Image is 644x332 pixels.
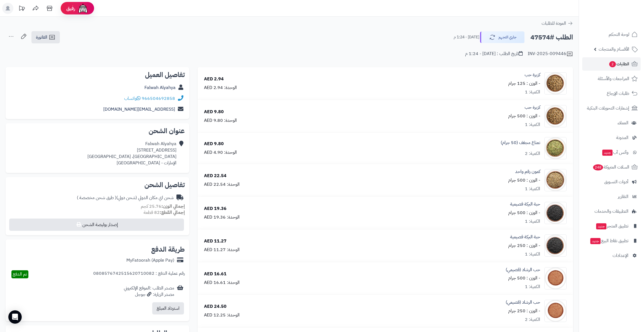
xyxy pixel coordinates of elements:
[582,219,641,233] a: تطبيق المتجرجديد
[528,51,573,57] div: INV-2025-009446
[204,214,240,220] div: الوحدة: 19.36 AED
[13,271,27,278] span: تم الدفع
[204,173,227,179] div: 22.54 AED
[590,237,628,245] span: تطبيق نقاط البيع
[602,150,613,156] span: جديد
[144,84,176,91] a: Falwah Alyahya
[525,89,540,95] div: الكمية: 1
[545,267,566,289] img: 1628192660-Cress-90x90.jpg
[510,234,540,240] a: حبة البركة قصيمية
[525,316,540,323] div: الكمية: 2
[508,308,540,314] small: - الوزن : 250 جرام
[15,3,29,15] a: تحديثات المنصة
[204,271,227,277] div: 16.61 AED
[582,28,641,41] a: لوحة التحكم
[582,72,641,85] a: المراجعات والأسئلة
[501,140,540,146] a: نعناع مجفف (50 جرام)
[454,34,479,40] small: [DATE] - 1:24 م
[151,246,185,253] h2: طريقة الدفع
[582,131,641,144] a: المدونة
[616,134,628,142] span: المدونة
[204,303,227,310] div: 24.50 AED
[587,104,629,112] span: إشعارات التحويلات البنكية
[204,76,224,82] div: 2.94 AED
[87,141,176,166] div: Falwah Alyahya [STREET_ADDRESS] [GEOGRAPHIC_DATA]، [GEOGRAPHIC_DATA] الإمارات - [GEOGRAPHIC_DATA]
[510,201,540,207] a: حبة البركة قصيمية
[525,218,540,225] div: الكمية: 1
[204,238,227,244] div: 11.27 AED
[126,257,174,264] div: MyFatoorah (Apple Pay)
[582,205,641,218] a: التطبيقات والخدمات
[525,72,540,78] a: كزبرة حب
[599,45,629,53] span: الأقسام والمنتجات
[204,109,224,115] div: 9.80 AED
[8,310,22,324] div: Open Intercom Messenger
[618,193,628,200] span: التقارير
[506,299,540,306] a: حب الرشاد (قصيمي)
[594,207,628,215] span: التطبيقات والخدمات
[545,300,566,322] img: 1628192660-Cress-90x90.jpg
[506,267,540,273] a: حب الرشاد (قصيمي)
[204,85,237,91] div: الوحدة: 2.94 AED
[10,182,185,188] h2: تفاصيل الشحن
[545,105,566,127] img: Cor-90x90.jpg
[152,302,184,314] button: استرداد المبلغ
[590,238,601,244] span: جديد
[609,61,616,67] span: 2
[124,291,174,298] div: مصدر الزيارة: جوجل
[508,177,540,184] small: - الوزن : 500 جرام
[593,164,603,170] span: 248
[77,3,89,14] img: ai-face.png
[66,5,75,12] span: رفيق
[582,87,641,100] a: طلبات الإرجاع
[10,71,185,78] h2: تفاصيل العميل
[582,249,641,262] a: الإعدادات
[582,160,641,174] a: السلات المتروكة248
[609,60,629,68] span: الطلبات
[604,178,628,186] span: أدوات التسويق
[582,57,641,71] a: الطلبات2
[508,113,540,119] small: - الوزن : 500 جرام
[525,284,540,290] div: الكمية: 1
[545,202,566,224] img: black%20caraway-90x90.jpg
[596,223,606,229] span: جديد
[103,106,175,113] a: [EMAIL_ADDRESS][DOMAIN_NAME]
[31,31,60,43] a: الفاتورة
[141,203,185,210] small: 25.76 كجم
[542,20,573,27] a: العودة للطلبات
[525,150,540,157] div: الكمية: 2
[582,234,641,247] a: تطبيق نقاط البيعجديد
[593,163,629,171] span: السلات المتروكة
[609,31,629,38] span: لوحة التحكم
[77,194,116,201] span: ( طرق شحن مخصصة )
[204,149,237,156] div: الوحدة: 4.90 AED
[508,80,540,87] small: - الوزن : 125 جرام
[606,15,639,26] img: logo-2.png
[607,90,629,97] span: طلبات الإرجاع
[525,251,540,257] div: الكمية: 1
[160,209,185,216] strong: إجمالي القطع:
[525,186,540,192] div: الكمية: 1
[142,95,175,102] a: 966504692858
[618,119,628,127] span: العملاء
[9,219,184,231] button: إصدار بوليصة الشحن
[161,203,185,210] strong: إجمالي الوزن:
[508,209,540,216] small: - الوزن : 500 جرام
[124,95,141,102] a: واتساب
[144,209,185,216] small: 82 قطعة
[10,128,185,134] h2: عنوان الشحن
[545,169,566,191] img: Cumin-90x90.jpg
[545,234,566,257] img: black%20caraway-90x90.jpg
[545,72,566,95] img: Cor-90x90.jpg
[204,181,240,188] div: الوحدة: 22.54 AED
[582,116,641,130] a: العملاء
[204,205,227,212] div: 19.36 AED
[508,242,540,249] small: - الوزن : 250 جرام
[204,247,240,253] div: الوحدة: 11.27 AED
[530,32,573,43] h2: الطلب #47574
[582,146,641,159] a: وآتس آبجديد
[525,104,540,111] a: كزبرة حب
[582,190,641,203] a: التقارير
[582,175,641,189] a: أدوات التسويق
